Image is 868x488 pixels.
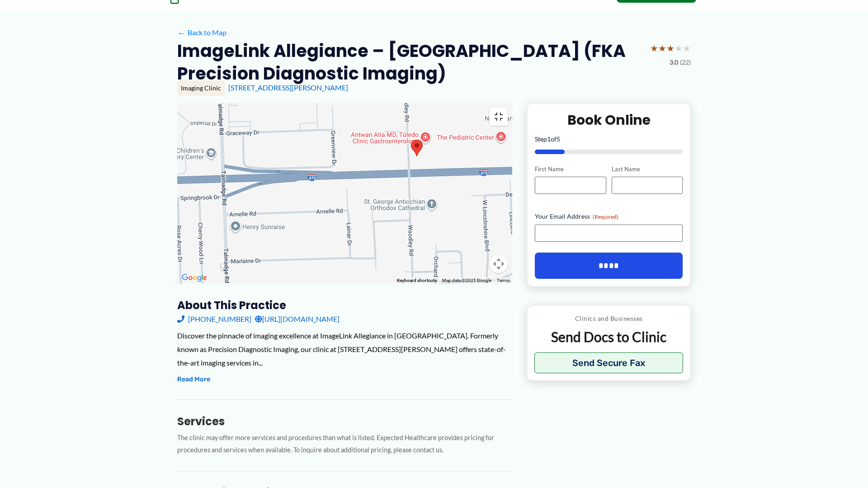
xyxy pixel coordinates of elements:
[650,40,658,56] span: ★
[497,278,509,283] a: Terms (opens in new tab)
[534,313,683,324] p: Clinics and Businesses
[177,312,251,326] a: [PHONE_NUMBER]
[177,26,226,39] a: ←Back to Map
[490,108,508,126] button: Toggle fullscreen view
[670,56,678,68] span: 3.0
[179,272,209,284] a: Open this area in Google Maps (opens a new window)
[666,40,675,56] span: ★
[675,40,683,56] span: ★
[177,298,512,312] h3: About this practice
[228,83,348,92] a: [STREET_ADDRESS][PERSON_NAME]
[177,432,512,456] p: The clinic may offer more services and procedures than what is listed. Expected Healthcare provid...
[177,329,512,369] div: Discover the pinnacle of imaging excellence at ImageLink Allegiance in [GEOGRAPHIC_DATA]. Formerl...
[177,414,512,428] h3: Services
[397,277,437,284] button: Keyboard shortcuts
[593,213,618,220] span: (Required)
[658,40,666,56] span: ★
[534,352,683,373] button: Send Secure Fax
[547,135,551,143] span: 1
[612,165,683,174] label: Last Name
[534,328,683,346] p: Send Docs to Clinic
[680,56,691,68] span: (22)
[557,135,560,143] span: 5
[442,278,491,283] span: Map data ©2025 Google
[177,40,643,84] h2: ImageLink Allegiance – [GEOGRAPHIC_DATA] (FKA Precision Diagnostic Imaging)
[535,136,683,142] p: Step of
[179,272,209,284] img: Google
[255,312,340,326] a: [URL][DOMAIN_NAME]
[535,212,683,221] label: Your Email Address
[535,111,683,129] h2: Book Online
[535,165,606,174] label: First Name
[177,374,210,385] button: Read More
[490,255,508,273] button: Map camera controls
[683,40,691,56] span: ★
[177,28,186,37] span: ←
[177,80,225,96] div: Imaging Clinic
